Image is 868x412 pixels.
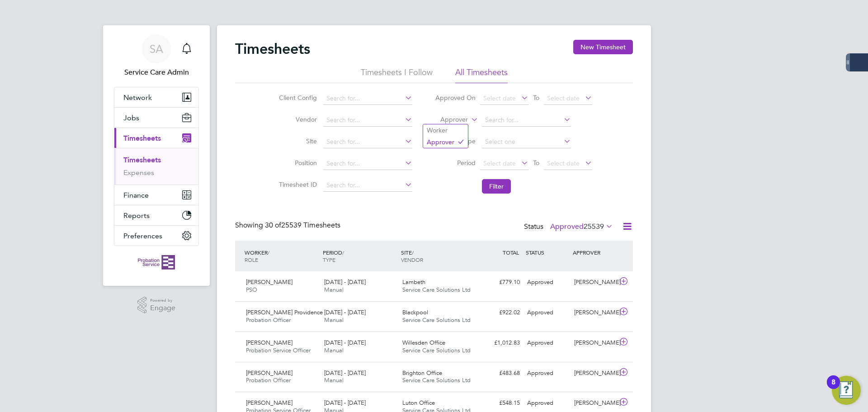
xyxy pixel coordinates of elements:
button: New Timesheet [573,40,633,54]
li: Timesheets I Follow [361,67,433,83]
div: £779.10 [476,275,524,290]
button: Filter [482,179,511,194]
button: Jobs [114,108,198,128]
span: Willesden Office [402,339,445,346]
span: Manual [324,286,344,294]
div: Approved [524,396,571,411]
li: Approver [423,136,468,148]
div: Approved [524,336,571,350]
div: £922.02 [476,305,524,320]
span: [DATE] - [DATE] [324,399,366,407]
span: [PERSON_NAME] Providence [246,308,323,316]
div: Approved [524,305,571,320]
span: [PERSON_NAME] [246,278,292,286]
div: [PERSON_NAME] [571,336,618,350]
a: Powered byEngage [137,297,176,314]
span: [PERSON_NAME] [246,339,292,346]
div: £1,012.83 [476,336,524,350]
span: [DATE] - [DATE] [324,369,366,377]
span: Service Care Solutions Ltd [402,376,471,384]
span: Select date [547,159,580,167]
span: Engage [150,304,175,312]
li: Worker [423,124,468,136]
div: Approved [524,366,571,381]
label: Timesheet ID [276,180,317,189]
span: To [530,92,542,104]
div: SITE [399,244,477,268]
img: probationservice-logo-retina.png [138,255,175,270]
a: Go to home page [114,255,199,270]
span: Service Care Solutions Ltd [402,286,471,294]
span: Blackpool [402,308,428,316]
div: Timesheets [114,148,198,185]
span: [DATE] - [DATE] [324,308,366,316]
span: Probation Service Officer [246,346,311,354]
span: Network [123,93,152,102]
span: Reports [123,211,150,220]
span: To [530,157,542,169]
span: [PERSON_NAME] [246,369,292,377]
label: Site [276,137,317,145]
button: Timesheets [114,128,198,148]
div: 8 [831,382,835,394]
input: Search for... [323,114,412,127]
span: [DATE] - [DATE] [324,278,366,286]
label: Vendor [276,115,317,123]
span: Probation Officer [246,316,291,324]
span: / [412,249,414,256]
span: TYPE [323,256,335,263]
input: Search for... [323,92,412,105]
span: Powered by [150,297,175,304]
span: Finance [123,191,149,199]
button: Reports [114,205,198,225]
span: Service Care Solutions Ltd [402,316,471,324]
span: / [342,249,344,256]
input: Search for... [482,114,571,127]
span: SA [150,43,163,55]
input: Search for... [323,179,412,192]
li: All Timesheets [455,67,508,83]
span: [PERSON_NAME] [246,399,292,407]
div: STATUS [524,244,571,260]
span: Select date [483,159,516,167]
span: Timesheets [123,134,161,142]
label: Approved [550,222,613,231]
div: PERIOD [321,244,399,268]
button: Finance [114,185,198,205]
input: Select one [482,136,571,148]
span: 25539 Timesheets [265,221,340,230]
span: Service Care Solutions Ltd [402,346,471,354]
div: WORKER [242,244,321,268]
span: TOTAL [503,249,519,256]
span: Service Care Admin [114,67,199,78]
span: [DATE] - [DATE] [324,339,366,346]
span: Manual [324,376,344,384]
span: Manual [324,346,344,354]
span: Select date [547,94,580,102]
button: Preferences [114,226,198,246]
div: [PERSON_NAME] [571,305,618,320]
label: Position [276,159,317,167]
a: Expenses [123,168,154,177]
input: Search for... [323,136,412,148]
a: SAService Care Admin [114,34,199,78]
span: Probation Officer [246,376,291,384]
input: Search for... [323,157,412,170]
div: [PERSON_NAME] [571,396,618,411]
span: Jobs [123,114,139,122]
label: Period [435,159,476,167]
span: Lambeth [402,278,425,286]
label: Client Config [276,94,317,102]
div: £483.68 [476,366,524,381]
div: Status [524,221,615,233]
span: Manual [324,316,344,324]
a: Timesheets [123,156,161,164]
span: Select date [483,94,516,102]
span: ROLE [245,256,258,263]
span: PSO [246,286,257,294]
span: Brighton Office [402,369,442,377]
span: Preferences [123,232,162,240]
div: Showing [235,221,342,230]
div: £548.15 [476,396,524,411]
div: APPROVER [571,244,618,260]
